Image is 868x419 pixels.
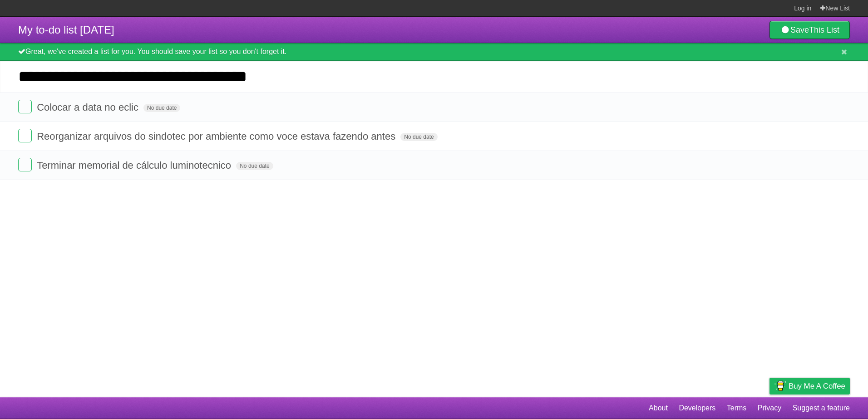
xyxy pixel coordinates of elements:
b: This List [809,25,839,34]
label: Done [18,100,32,113]
span: Reorganizar arquivos do sindotec por ambiente como voce estava fazendo antes [37,131,398,142]
span: No due date [143,104,180,112]
a: Terms [727,400,747,417]
span: Buy me a coffee [789,378,845,394]
span: No due date [400,133,437,141]
a: Developers [679,400,715,417]
a: About [649,400,668,417]
a: Suggest a feature [793,400,850,417]
span: My to-do list [DATE] [18,24,114,36]
span: No due date [236,162,273,170]
span: Terminar memorial de cálculo luminotecnico [37,160,233,171]
label: Done [18,158,32,171]
span: Colocar a data no eclic [37,102,141,113]
img: Buy me a coffee [774,378,786,394]
a: Buy me a coffee [769,378,850,395]
a: Privacy [758,400,781,417]
a: SaveThis List [769,21,850,39]
label: Done [18,129,32,142]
